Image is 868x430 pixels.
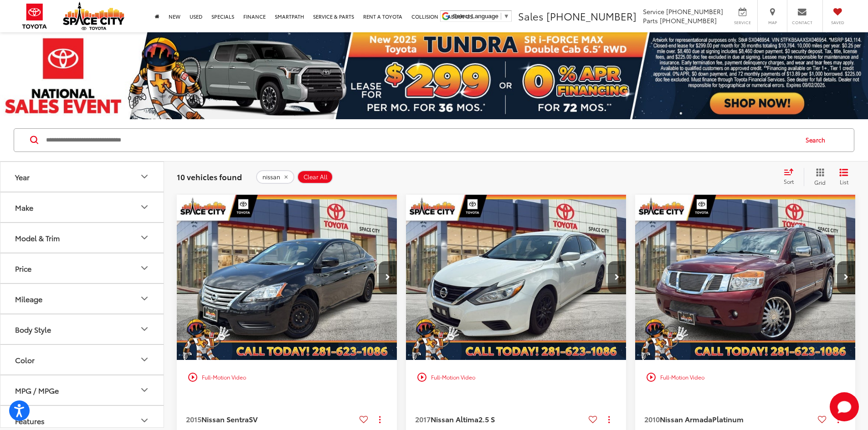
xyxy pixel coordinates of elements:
[779,168,804,186] button: Select sort value
[0,314,164,344] button: Body StyleBody Style
[712,414,744,424] span: Platinum
[635,195,856,360] a: 2010 Nissan Armada Platinum2010 Nissan Armada Platinum2010 Nissan Armada Platinum2010 Nissan Arma...
[0,375,164,405] button: MPG / MPGeMPG / MPGe
[139,171,150,182] div: Year
[15,355,35,364] div: Color
[415,414,585,424] a: 2017Nissan Altima2.5 S
[546,9,637,23] span: [PHONE_NUMBER]
[518,9,544,23] span: Sales
[431,414,478,424] span: Nissan Altima
[797,129,838,152] button: Search
[139,202,150,212] div: Make
[608,416,610,423] span: dropdown dots
[839,178,848,186] span: List
[415,414,431,424] span: 2017
[804,168,832,186] button: Grid View
[503,13,509,20] span: ▼
[644,414,814,424] a: 2010Nissan ArmadaPlatinum
[0,253,164,283] button: PricePrice
[406,195,627,360] a: 2017 Nissan Altima 2.5 S 4x22017 Nissan Altima 2.5 S 4x22017 Nissan Altima 2.5 S 4x22017 Nissan A...
[372,411,388,427] button: Actions
[303,173,328,181] span: Clear All
[15,233,60,242] div: Model & Trim
[643,7,664,16] span: Service
[0,223,164,253] button: Model & TrimModel & Trim
[0,284,164,314] button: MileageMileage
[249,414,257,424] span: SV
[837,261,855,293] button: Next image
[15,172,30,181] div: Year
[139,415,150,426] div: Features
[176,195,398,360] a: 2015 Nissan Sentra SV FWD2015 Nissan Sentra SV FWD2015 Nissan Sentra SV FWD2015 Nissan Sentra SV FWD
[827,20,847,25] span: Saved
[45,129,797,151] input: Search by Make, Model, or Keyword
[406,195,627,361] img: 2017 Nissan Altima 2.5 S 4x2
[830,392,859,421] svg: Start Chat
[732,20,753,25] span: Service
[792,20,812,25] span: Contact
[601,411,617,427] button: Actions
[186,414,356,424] a: 2015Nissan SentraSV
[832,168,855,186] button: List View
[784,177,794,185] span: Sort
[635,195,856,360] div: 2010 Nissan Armada Platinum 0
[256,170,294,184] button: remove nissan
[15,416,45,425] div: Features
[176,195,398,361] img: 2015 Nissan Sentra SV FWD
[15,294,42,303] div: Mileage
[139,354,150,365] div: Color
[379,416,380,423] span: dropdown dots
[762,20,782,25] span: Map
[0,345,164,374] button: ColorColor
[139,263,150,273] div: Price
[176,195,398,360] div: 2015 Nissan Sentra SV 0
[139,324,150,334] div: Body Style
[660,414,712,424] span: Nissan Armada
[830,392,859,421] button: Toggle Chat Window
[643,16,658,25] span: Parts
[15,264,31,273] div: Price
[478,414,495,424] span: 2.5 S
[0,192,164,222] button: MakeMake
[186,414,201,424] span: 2015
[201,414,249,424] span: Nissan Sentra
[379,261,397,293] button: Next image
[644,414,660,424] span: 2010
[814,178,826,186] span: Grid
[262,173,280,181] span: nissan
[608,261,626,293] button: Next image
[453,13,509,20] a: Select Language​
[15,203,33,212] div: Make
[139,232,150,243] div: Model & Trim
[666,7,723,16] span: [PHONE_NUMBER]
[635,195,856,361] img: 2010 Nissan Armada Platinum
[177,171,242,182] span: 10 vehicles found
[15,386,59,395] div: MPG / MPGe
[139,384,150,395] div: MPG / MPGe
[406,195,627,360] div: 2017 Nissan Altima 2.5 S 0
[297,170,333,184] button: Clear All
[63,2,124,30] img: Space City Toyota
[15,325,51,334] div: Body Style
[660,16,717,25] span: [PHONE_NUMBER]
[0,162,164,192] button: YearYear
[453,13,498,20] span: Select Language
[139,293,150,304] div: Mileage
